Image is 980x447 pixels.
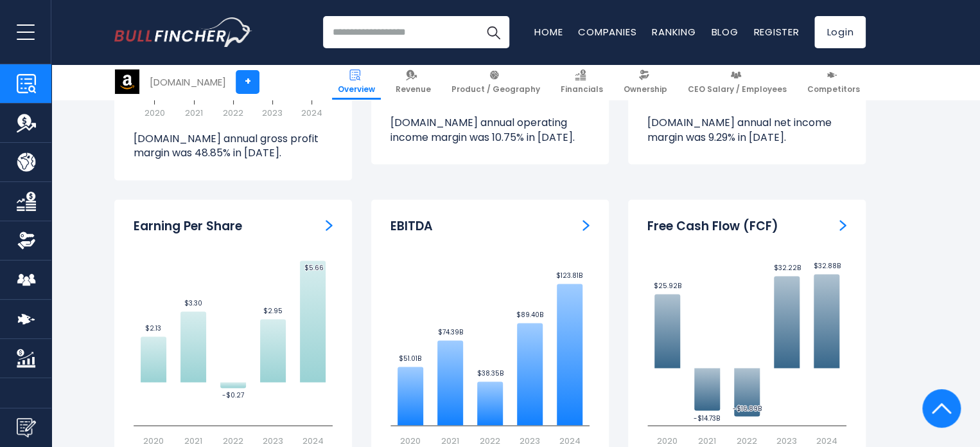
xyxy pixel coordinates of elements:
a: + [236,70,259,94]
text: $2.13 [145,324,161,333]
button: Search [477,16,509,48]
h3: Earning Per Share [134,219,242,235]
a: Earning Per Share [326,219,333,232]
img: Ownership [17,231,36,250]
text: 2020 [400,434,421,446]
text: -$16.89B [733,403,762,413]
a: CEO Salary / Employees [682,64,792,100]
div: [DOMAIN_NAME] [150,75,226,89]
text: 2024 [816,434,837,446]
text: 2020 [144,107,165,119]
text: 2022 [223,434,243,446]
span: Overview [338,84,375,95]
a: Ownership [618,64,673,100]
span: Revenue [396,84,431,95]
span: Ownership [624,84,667,95]
text: 2023 [776,434,797,446]
a: Financials [555,64,609,100]
p: [DOMAIN_NAME] annual operating income margin was 10.75% in [DATE]. [390,116,590,145]
text: $2.95 [263,306,283,316]
p: [DOMAIN_NAME] annual gross profit margin was 48.85% in [DATE]. [134,132,333,161]
text: 2021 [185,107,203,119]
text: 2024 [559,434,581,446]
text: $32.88B [813,261,840,271]
text: 2022 [223,107,243,119]
p: [DOMAIN_NAME] annual net income margin was 9.29% in [DATE]. [647,116,846,145]
a: EBITDA [582,219,590,232]
text: $5.66 [304,263,324,273]
text: 2021 [698,434,716,446]
a: Login [814,16,866,48]
text: 2020 [143,434,164,446]
a: Blog [711,25,738,39]
text: 2023 [263,434,283,446]
a: Revenue [390,64,437,100]
text: $123.81B [556,271,582,280]
text: $89.40B [516,310,543,320]
a: Go to homepage [114,17,252,47]
text: 2022 [737,434,757,446]
span: Product / Geography [451,84,540,95]
text: $74.39B [437,327,462,337]
text: -$14.73B [694,413,720,423]
a: Companies [578,25,636,39]
a: Free Cash Flow [839,219,846,232]
span: Competitors [807,84,860,95]
text: 2020 [657,434,678,446]
a: Home [534,25,563,39]
a: Competitors [801,64,866,100]
text: $25.92B [654,281,681,291]
text: 2024 [302,434,324,446]
text: $3.30 [184,298,202,308]
span: Financials [561,84,603,95]
h3: Free Cash Flow (FCF) [647,219,778,235]
img: bullfincher logo [114,17,252,47]
a: Register [753,25,799,39]
text: 2021 [184,434,202,446]
img: AMZN logo [115,69,139,94]
text: 2023 [262,107,283,119]
a: Product / Geography [446,64,546,100]
text: 2024 [301,107,322,119]
h3: EBITDA [390,219,433,235]
a: Overview [332,64,381,100]
a: Ranking [652,25,696,39]
text: $32.22B [773,263,800,273]
text: 2022 [480,434,500,446]
text: 2023 [520,434,540,446]
text: -$0.27 [222,390,244,400]
text: $51.01B [399,354,421,363]
text: 2021 [441,434,459,446]
text: $38.35B [477,369,503,378]
span: CEO Salary / Employees [688,84,787,95]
